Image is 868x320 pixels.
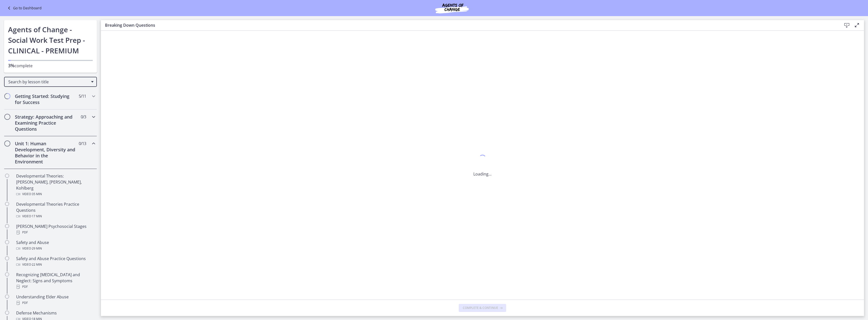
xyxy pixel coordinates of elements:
div: PDF [16,229,95,235]
span: · 35 min [31,191,42,197]
div: Recognizing [MEDICAL_DATA] and Neglect: Signs and Symptoms [16,272,95,290]
div: Search by lesson title [4,77,97,87]
div: Understanding Elder Abuse [16,294,95,306]
span: · 29 min [31,245,42,252]
span: 0 / 3 [81,114,86,120]
h2: Strategy: Approaching and Examining Practice Questions [15,114,76,132]
p: complete [8,62,93,69]
img: Agents of Change [422,2,482,14]
span: · 17 min [31,213,42,219]
span: Complete & continue [463,306,498,310]
div: [PERSON_NAME] Psychosocial Stages [16,223,95,235]
span: 0 / 13 [79,140,86,147]
h2: Unit 1: Human Development, Diversity and Behavior in the Environment [15,140,76,165]
div: Developmental Theories Practice Questions [16,201,95,219]
div: Video [16,245,95,252]
div: PDF [16,300,95,306]
span: Search by lesson title [8,79,89,85]
span: · 22 min [31,262,42,268]
button: Complete & continue [459,304,506,312]
p: Loading... [473,171,492,177]
h2: Getting Started: Studying for Success [15,93,76,105]
h3: Breaking Down Questions [105,22,834,28]
div: Video [16,262,95,268]
div: 1 [473,153,492,165]
div: Safety and Abuse [16,239,95,252]
div: PDF [16,284,95,290]
span: 3% [8,62,15,68]
h1: Agents of Change - Social Work Test Prep - CLINICAL - PREMIUM [8,24,93,56]
div: Video [16,213,95,219]
a: Go to Dashboard [6,5,42,11]
div: Developmental Theories: [PERSON_NAME], [PERSON_NAME], Kohlberg [16,173,95,197]
span: 5 / 11 [79,93,86,99]
div: Safety and Abuse Practice Questions [16,256,95,268]
div: Video [16,191,95,197]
